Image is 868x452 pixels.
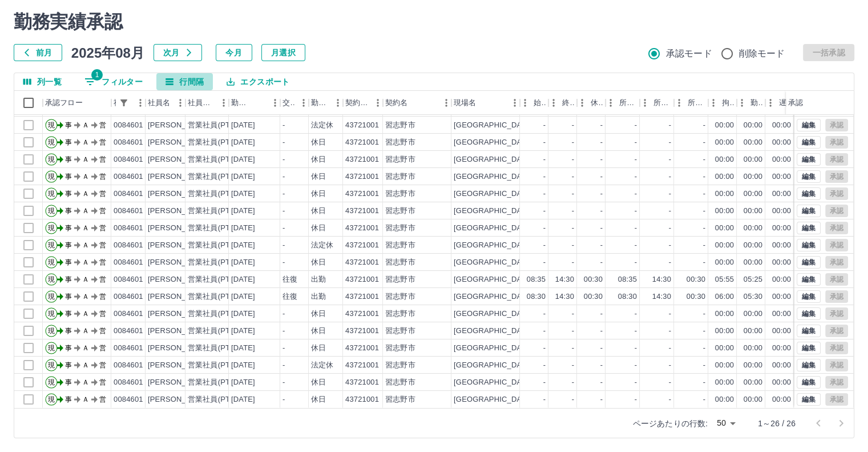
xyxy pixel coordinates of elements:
[14,73,71,90] button: 列選択
[282,171,285,182] div: -
[744,189,762,199] div: 00:00
[708,91,737,115] div: 拘束
[311,154,326,165] div: 休日
[311,120,333,131] div: 法定休
[231,206,255,217] div: [DATE]
[280,91,309,115] div: 交通費
[311,171,326,182] div: 休日
[229,91,280,115] div: 勤務日
[71,44,144,61] h5: 2025年08月
[309,91,343,115] div: 勤務区分
[797,187,821,200] button: 編集
[114,154,143,165] div: 0084601
[635,189,637,199] div: -
[797,170,821,183] button: 編集
[600,223,603,234] div: -
[703,240,705,251] div: -
[506,94,523,111] button: メニュー
[345,120,379,131] div: 43721001
[765,91,794,115] div: 遅刻等
[772,274,791,285] div: 00:00
[703,171,705,182] div: -
[282,257,285,268] div: -
[454,189,673,199] div: [GEOGRAPHIC_DATA][PERSON_NAME][GEOGRAPHIC_DATA]
[543,154,546,165] div: -
[65,138,72,146] text: 事
[772,206,791,217] div: 00:00
[385,274,415,285] div: 習志野市
[295,94,312,111] button: メニュー
[282,240,285,251] div: -
[454,223,673,234] div: [GEOGRAPHIC_DATA][PERSON_NAME][GEOGRAPHIC_DATA]
[385,206,415,217] div: 習志野市
[267,94,284,111] button: メニュー
[48,275,55,283] text: 現
[188,91,215,115] div: 社員区分
[282,91,295,115] div: 交通費
[534,91,546,115] div: 始業
[438,94,455,111] button: メニュー
[722,91,734,115] div: 拘束
[572,206,574,217] div: -
[640,91,674,115] div: 所定終業
[282,154,285,165] div: -
[555,274,574,285] div: 14:30
[797,342,821,354] button: 編集
[14,44,62,61] button: 前月
[520,91,548,115] div: 始業
[48,207,55,215] text: 現
[48,258,55,266] text: 現
[797,273,821,286] button: 編集
[788,91,803,115] div: 承認
[779,91,792,115] div: 遅刻等
[600,137,603,148] div: -
[454,171,673,182] div: [GEOGRAPHIC_DATA][PERSON_NAME][GEOGRAPHIC_DATA]
[148,223,210,234] div: [PERSON_NAME]
[345,171,379,182] div: 43721001
[715,189,734,199] div: 00:00
[14,11,854,33] h2: 勤務実績承認
[543,189,546,199] div: -
[185,91,229,115] div: 社員区分
[385,120,415,131] div: 習志野市
[48,173,55,181] text: 現
[744,223,762,234] div: 00:00
[584,274,603,285] div: 00:30
[345,206,379,217] div: 43721001
[231,274,255,285] div: [DATE]
[99,190,106,198] text: 営
[188,223,248,234] div: 営業社員(PT契約)
[48,121,55,129] text: 現
[311,137,326,148] div: 休日
[669,120,671,131] div: -
[543,206,546,217] div: -
[329,94,346,111] button: メニュー
[744,240,762,251] div: 00:00
[282,189,285,199] div: -
[99,173,106,181] text: 営
[148,206,210,217] div: [PERSON_NAME]
[48,138,55,146] text: 現
[345,154,379,165] div: 43721001
[369,94,386,111] button: メニュー
[772,120,791,131] div: 00:00
[744,257,762,268] div: 00:00
[251,95,267,111] button: ソート
[772,257,791,268] div: 00:00
[715,154,734,165] div: 00:00
[148,274,210,285] div: [PERSON_NAME]
[572,154,574,165] div: -
[231,223,255,234] div: [DATE]
[548,91,577,115] div: 終業
[82,138,89,146] text: Ａ
[146,91,185,115] div: 社員名
[543,257,546,268] div: -
[385,91,407,115] div: 契約名
[48,224,55,232] text: 現
[345,223,379,234] div: 43721001
[797,239,821,251] button: 編集
[786,91,845,115] div: 承認
[797,325,821,337] button: 編集
[797,153,821,166] button: 編集
[188,274,248,285] div: 営業社員(PT契約)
